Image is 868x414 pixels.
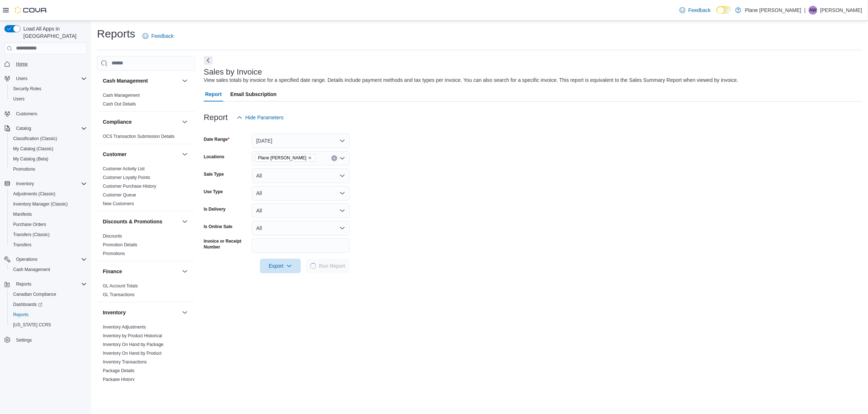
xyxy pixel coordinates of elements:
button: Reports [7,310,90,320]
a: Customer Loyalty Points [103,175,150,180]
button: Inventory [1,179,90,189]
button: Export [260,259,301,273]
span: Purchase Orders [13,222,46,227]
button: Users [13,74,30,83]
a: Customer Purchase History [103,184,156,189]
button: Transfers [7,240,90,250]
span: Inventory Manager (Classic) [10,200,87,208]
div: Discounts & Promotions [97,232,195,261]
a: Cash Management [103,93,140,98]
h1: Reports [97,27,135,41]
span: Washington CCRS [10,321,87,329]
span: Adjustments (Classic) [13,191,55,197]
span: Operations [16,256,38,262]
a: Inventory by Product Historical [103,333,162,338]
label: Locations [204,154,225,160]
a: Feedback [140,29,176,43]
a: Discounts [103,234,122,239]
a: My Catalog (Classic) [10,144,57,153]
p: | [804,6,806,15]
label: Is Online Sale [204,224,233,230]
h3: Finance [103,268,122,275]
p: [PERSON_NAME] [820,6,862,15]
a: [US_STATE] CCRS [10,321,54,329]
span: Load All Apps in [GEOGRAPHIC_DATA] [20,25,87,40]
span: Transfers [10,240,87,249]
span: New Customers [103,201,134,207]
button: Users [7,94,90,104]
a: Purchase Orders [10,220,49,229]
span: Loading [310,263,316,269]
span: Catalog [16,126,31,131]
a: Settings [13,336,35,345]
button: All [252,168,350,183]
button: Inventory [103,309,179,316]
span: Cash Management [13,267,50,272]
span: Users [16,76,27,81]
span: Inventory Manager (Classic) [13,201,68,207]
span: Inventory by Product Historical [103,333,162,339]
a: Package History [103,377,135,382]
span: Inventory [13,179,87,188]
button: All [252,186,350,200]
a: Customer Activity List [103,166,145,171]
button: Manifests [7,209,90,219]
button: LoadingRun Report [306,259,350,273]
span: My Catalog (Beta) [13,156,48,162]
button: Canadian Compliance [7,289,90,299]
button: Finance [180,267,189,276]
button: Inventory [180,308,189,317]
a: Promotions [103,251,125,256]
span: Classification (Classic) [10,134,87,143]
a: Reports [10,310,31,319]
button: Discounts & Promotions [103,218,179,225]
span: Export [264,259,296,273]
span: Customer Queue [103,192,136,198]
span: Home [16,61,28,67]
span: Promotions [10,165,87,174]
a: Promotion Details [103,242,137,247]
span: Users [13,96,24,102]
button: Cash Management [7,264,90,275]
button: [DATE] [252,134,350,148]
span: Cash Out Details [103,101,136,107]
span: AW [809,6,816,15]
span: Hide Parameters [245,114,284,121]
button: Adjustments (Classic) [7,189,90,199]
div: Finance [97,282,195,302]
span: Canadian Compliance [10,290,87,299]
span: Dashboards [10,300,87,309]
span: Plane [PERSON_NAME] [258,154,307,162]
span: Plane Jane Cannabis [255,154,316,162]
button: Security Roles [7,84,90,94]
button: Customers [1,108,90,119]
span: Catalog [13,124,87,133]
a: Dashboards [10,300,45,309]
label: Invoice or Receipt Number [204,238,249,250]
span: Security Roles [10,84,87,93]
span: My Catalog (Classic) [13,146,54,152]
span: Inventory On Hand by Product [103,350,161,356]
span: Manifests [13,211,32,217]
a: Dashboards [7,299,90,310]
span: Operations [13,255,87,264]
h3: Cash Management [103,77,148,84]
button: Customer [103,151,179,158]
a: Package Details [103,368,135,373]
span: Cash Management [103,92,140,98]
a: Inventory Adjustments [103,325,146,330]
button: Cash Management [180,76,189,85]
span: Discounts [103,233,122,239]
span: Users [10,95,87,103]
a: Canadian Compliance [10,290,59,299]
button: Home [1,59,90,69]
button: Transfers (Classic) [7,230,90,240]
button: My Catalog (Beta) [7,154,90,164]
a: Customer Queue [103,192,136,198]
button: My Catalog (Classic) [7,144,90,154]
span: Run Report [319,262,345,270]
label: Sale Type [204,171,224,177]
